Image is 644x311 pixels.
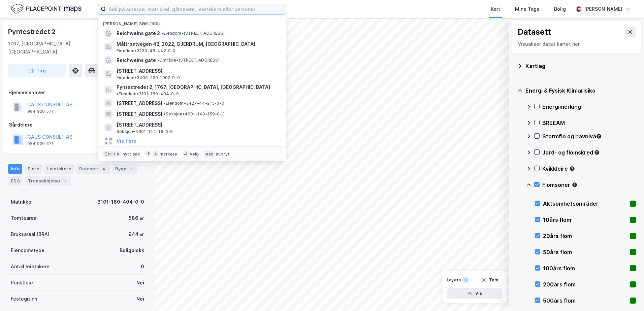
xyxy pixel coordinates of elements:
div: Gårdeiere [8,121,147,129]
div: 10års flom [543,216,627,224]
div: avbryt [216,151,230,157]
span: [STREET_ADDRESS] [117,99,162,107]
div: 100års flom [543,264,627,272]
span: • [117,91,119,96]
div: Eiendomstype [11,246,44,254]
span: [STREET_ADDRESS] [117,110,162,118]
div: Stormflo og havnivå [542,132,636,140]
img: logo.f888ab2527a4732fd821a326f86c7f29.svg [11,3,82,15]
div: 200års flom [543,280,627,288]
div: 984 920 571 [27,141,54,146]
div: Kart [491,5,500,13]
span: Område • [STREET_ADDRESS] [157,58,220,63]
div: Antall leietakere [11,263,50,271]
div: [PERSON_NAME] [584,5,622,13]
div: ESG [8,176,23,186]
div: Nei [136,295,144,303]
span: Eiendom • 3427-44-215-0-0 [164,101,224,106]
button: Tag [8,64,66,77]
div: Tooltip anchor [594,149,600,155]
div: Tooltip anchor [569,166,575,172]
span: • [161,31,163,36]
span: Seksjon • 4601-140-159-0-3 [164,111,225,117]
div: Leietakere [44,164,74,174]
div: esc [204,151,215,158]
span: Reichweins gate 2 [117,29,160,37]
div: nytt søk [123,151,140,157]
div: 500års flom [543,297,627,305]
button: Vis flere [117,137,136,145]
span: Måltrostvegen 4B, 2022, GJERDRUM, [GEOGRAPHIC_DATA] [117,40,278,48]
div: Flomsoner [542,181,636,189]
div: Pyntestredet 2 [8,26,57,37]
div: 1 [128,166,135,172]
button: Tøm [477,275,503,285]
div: [PERSON_NAME] søk (100) [98,16,286,28]
div: Punktleie [11,279,33,287]
div: 1767, [GEOGRAPHIC_DATA], [GEOGRAPHIC_DATA] [8,40,111,56]
div: 586 ㎡ [129,214,144,222]
div: Bolig [554,5,566,13]
span: Eiendom • 3101-160-404-0-0 [117,91,179,97]
div: Bruksareal (BRA) [11,230,50,238]
span: [STREET_ADDRESS] [117,67,278,75]
div: Transaksjoner [25,176,71,186]
div: Festegrunn [11,295,37,303]
span: • [157,58,159,63]
div: Energimerking [542,103,636,111]
span: • [164,101,166,106]
input: Søk på adresse, matrikkel, gårdeiere, leietakere eller personer [106,4,286,14]
div: markere [160,151,177,157]
div: BREEAM [542,119,636,127]
div: Tomteareal [11,214,38,222]
iframe: Chat Widget [610,279,644,311]
div: Boligblokk [120,246,144,254]
span: Eiendom • 3405-200-1002-0-0 [117,75,180,80]
div: 4 [100,166,107,172]
button: Vis [447,288,503,299]
div: 3101-160-404-0-0 [97,198,144,206]
div: Bygg [112,164,137,174]
span: Eiendom • [STREET_ADDRESS] [161,31,225,36]
div: 944 ㎡ [128,230,144,238]
div: Tooltip anchor [572,182,578,188]
div: Aktsomhetsområder [543,200,627,208]
div: Kartlag [525,62,636,70]
div: 8 [462,277,469,283]
div: Datasett [76,164,110,174]
div: velg [190,151,199,157]
span: Pyntestredet 2, 1767, [GEOGRAPHIC_DATA], [GEOGRAPHIC_DATA] [117,83,270,91]
div: Datasett [518,27,551,37]
div: 20års flom [543,232,627,240]
div: 3 [62,178,69,184]
div: Jord- og flomskred [542,148,636,157]
div: Info [8,164,22,174]
div: 984 920 571 [27,109,54,114]
div: Hjemmelshaver [8,89,147,97]
div: Ctrl + k [103,151,121,158]
div: Layers [447,277,461,283]
span: Eiendom • 3230-46-442-0-0 [117,48,176,54]
div: Visualiser data i kartet her. [518,40,636,48]
div: Energi & Fysisk Klimarisiko [525,87,636,95]
div: Eiere [25,164,42,174]
div: Tooltip anchor [596,133,602,139]
div: Matrikkel [11,198,33,206]
div: 50års flom [543,248,627,256]
span: Reichweins gate [117,56,156,64]
div: Nei [136,279,144,287]
div: 0 [141,263,144,271]
span: [STREET_ADDRESS] [117,121,278,129]
span: Seksjon • 4601-144-16-0-6 [117,129,173,134]
div: Kvikkleire [542,165,636,173]
span: • [164,111,166,116]
div: Mine Tags [515,5,539,13]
